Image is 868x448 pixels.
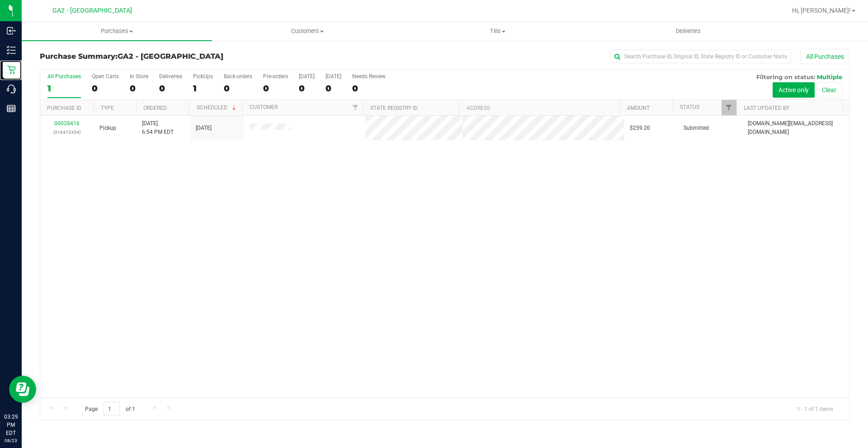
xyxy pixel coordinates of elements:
div: Pre-orders [263,73,288,80]
inline-svg: Call Center [7,85,16,94]
span: Pickup [99,124,116,132]
div: PickUps [193,73,213,80]
div: 1 [193,83,213,94]
span: Multiple [817,73,842,80]
span: Purchases [22,27,212,35]
a: State Registry ID [370,105,418,111]
iframe: Resource center [9,376,36,403]
div: 1 [47,83,81,94]
div: 0 [299,83,315,94]
div: [DATE] [299,73,315,80]
div: 0 [352,83,386,94]
inline-svg: Retail [7,65,16,74]
a: Deliveries [593,22,783,41]
a: 00028416 [54,120,80,127]
div: [DATE] [325,73,341,80]
span: [DATE] 6:54 PM EDT [142,119,174,137]
span: Hi, [PERSON_NAME]! [792,7,851,14]
span: Tills [403,27,592,35]
span: GA2 - [GEOGRAPHIC_DATA] [52,7,132,14]
p: (316472354) [46,128,89,137]
div: Deliveries [159,73,182,80]
a: Customers [212,22,402,41]
a: Amount [627,105,650,111]
inline-svg: Reports [7,104,16,113]
a: Customer [250,104,278,110]
div: 0 [159,83,182,94]
span: Customers [212,27,402,35]
div: 0 [325,83,341,94]
div: All Purchases [47,73,81,80]
a: Scheduled [197,104,238,111]
a: Type [101,105,114,111]
inline-svg: Inbound [7,26,16,35]
input: Search Purchase ID, Original ID, State Registry ID or Customer Name... [610,50,791,63]
inline-svg: Inventory [7,46,16,55]
a: Filter [348,100,363,115]
a: Status [680,104,699,110]
input: 1 [104,402,120,416]
button: Active only [773,82,815,98]
span: 1 - 1 of 1 items [790,402,840,415]
a: Filter [722,100,736,115]
span: Filtering on status: [756,73,815,80]
a: Purchase ID [47,105,81,111]
div: Back-orders [224,73,252,80]
div: 0 [92,83,119,94]
div: Open Carts [92,73,119,80]
span: Submitted [684,124,709,132]
span: [DOMAIN_NAME][EMAIL_ADDRESS][DOMAIN_NAME] [748,119,844,137]
div: Needs Review [352,73,386,80]
th: Address [459,100,619,116]
span: GA2 - [GEOGRAPHIC_DATA] [118,52,223,61]
div: In Store [130,73,148,80]
div: 0 [263,83,288,94]
h3: Purchase Summary: [40,52,310,61]
a: Purchases [22,22,212,41]
a: Last Updated By [744,105,789,111]
button: Clear [816,82,842,98]
button: All Purchases [800,49,850,64]
span: Deliveries [664,27,713,35]
p: 08/23 [4,437,18,444]
div: 0 [224,83,252,94]
span: $259.20 [630,124,650,132]
p: 03:29 PM EDT [4,413,18,437]
span: [DATE] [196,124,212,132]
span: Page of 1 [77,402,142,416]
div: 0 [130,83,148,94]
a: Tills [402,22,593,41]
a: Ordered [143,105,167,111]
